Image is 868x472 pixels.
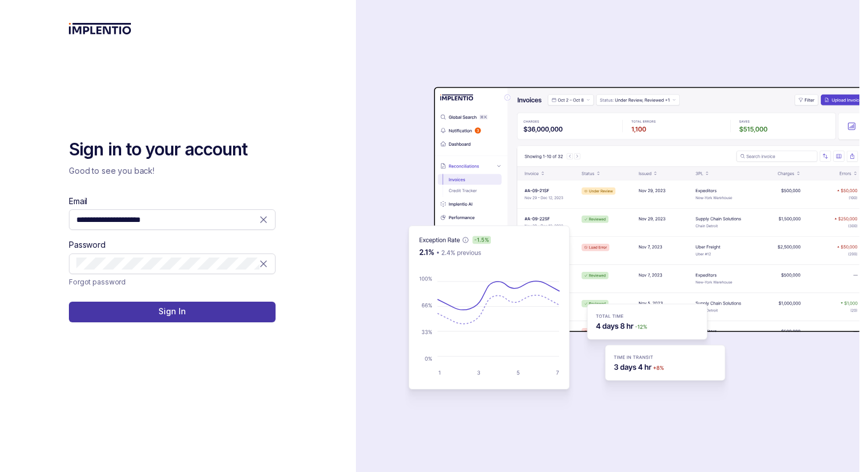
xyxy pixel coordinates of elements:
[69,23,131,34] img: logo
[69,302,276,322] button: Sign In
[69,239,106,251] label: Password
[158,306,185,317] p: Sign In
[69,138,276,161] h2: Sign in to your account
[69,196,87,207] label: Email
[69,276,126,288] p: Forgot password
[69,165,276,177] p: Good to see you back!
[69,276,126,288] a: Link Forgot password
